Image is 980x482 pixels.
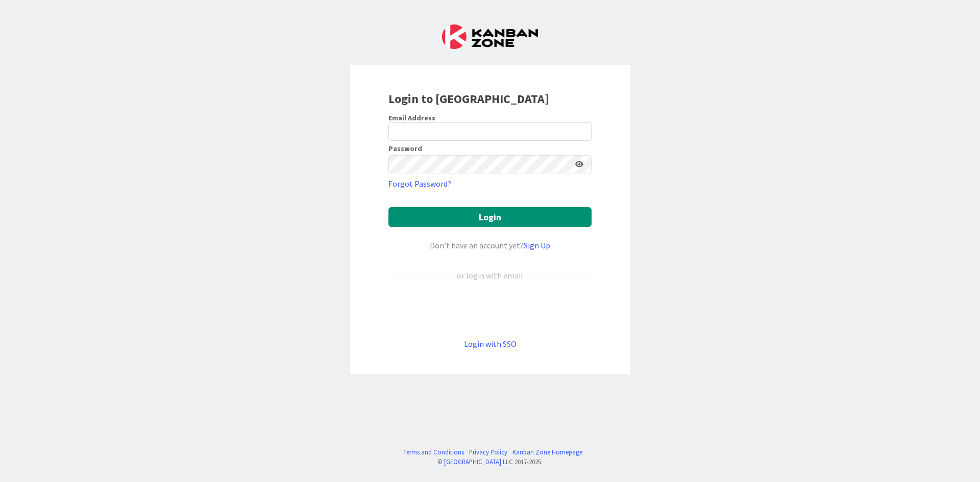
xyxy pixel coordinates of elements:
div: or login with email [454,269,526,282]
div: © LLC 2017- 2025 . [398,457,582,467]
img: Kanban Zone [442,24,538,49]
label: Email Address [388,113,435,122]
label: Password [388,145,422,152]
a: Forgot Password? [388,177,451,190]
a: Terms and Conditions [403,447,464,457]
a: Kanban Zone Homepage [512,447,582,457]
a: Sign Up [524,240,550,250]
b: Login to [GEOGRAPHIC_DATA] [388,91,549,107]
button: Login [388,207,592,227]
div: Don’t have an account yet? [388,239,592,251]
a: [GEOGRAPHIC_DATA] [444,458,501,466]
a: Login with SSO [464,339,517,349]
a: Privacy Policy [469,447,507,457]
iframe: Sign in with Google Button [383,298,597,321]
